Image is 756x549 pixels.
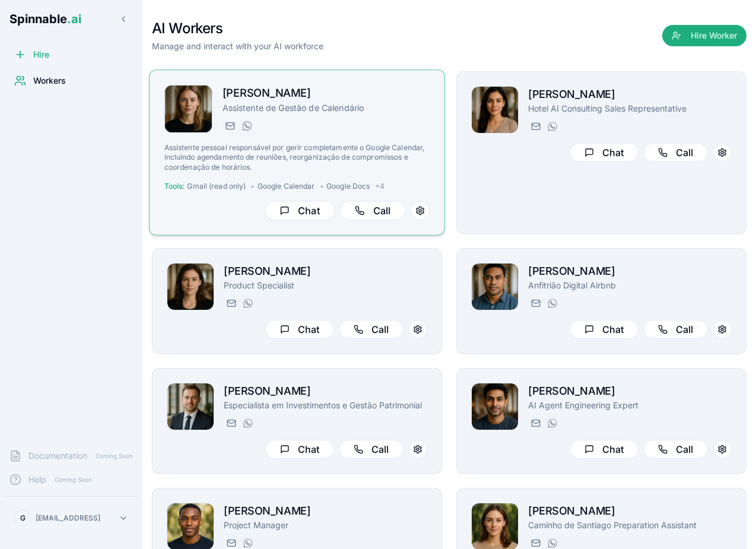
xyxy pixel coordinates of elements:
p: Manage and interact with your AI workforce [152,40,323,52]
img: João Vai [472,264,518,310]
span: + 4 [375,182,385,191]
span: • [320,182,324,191]
h2: [PERSON_NAME] [224,263,427,280]
h2: [PERSON_NAME] [528,263,732,280]
img: WhatsApp [243,418,253,428]
button: WhatsApp [545,119,559,134]
p: Anfitrião Digital Airbnb [528,280,732,291]
span: Tools: [164,182,185,191]
button: WhatsApp [239,119,253,133]
button: Send email to nina.omar@getspinnable.ai [223,119,237,133]
p: Assistente pessoal responsável por gerir completamente o Google Calendar, incluindo agendamento d... [164,143,430,172]
span: Google Docs [326,182,370,191]
button: Chat [570,143,639,162]
h1: AI Workers [152,19,323,38]
img: Paul Santos [167,383,214,430]
button: Call [339,440,404,459]
button: Chat [570,440,639,459]
p: Assistente de Gestão de Calendário [223,101,430,113]
span: Google Calendar [258,182,315,191]
p: Project Manager [224,519,427,531]
p: Especialista em Investimentos e Gestão Patrimonial [224,399,427,411]
button: Call [643,440,708,459]
span: Workers [33,75,66,87]
button: G[EMAIL_ADDRESS] [9,506,133,530]
h2: [PERSON_NAME] [528,503,732,519]
span: Coming Soon [51,474,96,485]
p: Hotel AI Consulting Sales Representative [528,103,732,115]
img: Rita Mansoor [472,87,518,133]
button: Send email to manuel.mehta@getspinnable.ai [528,416,542,430]
h2: [PERSON_NAME] [528,86,732,103]
button: Call [643,143,708,162]
img: Manuel Mehta [472,383,518,430]
p: AI Agent Engineering Expert [528,399,732,411]
span: Spinnable [9,12,81,26]
span: Documentation [28,450,87,462]
button: WhatsApp [240,416,255,430]
button: Call [339,320,404,339]
button: Send email to joao.vai@getspinnable.ai [528,296,542,310]
button: Call [339,201,405,221]
h2: [PERSON_NAME] [224,503,427,519]
h2: [PERSON_NAME] [528,383,732,399]
img: WhatsApp [242,121,252,131]
span: Hire [33,49,49,61]
img: Nina Omar [165,85,212,133]
button: WhatsApp [545,416,559,430]
img: WhatsApp [548,122,557,131]
button: WhatsApp [240,296,255,310]
img: WhatsApp [243,538,253,548]
span: Coming Soon [92,450,136,462]
button: Send email to rita.mansoor@getspinnable.ai [528,119,542,134]
button: Hire Worker [662,25,747,46]
img: WhatsApp [243,299,253,308]
button: WhatsApp [545,296,559,310]
button: Chat [265,440,334,459]
button: Send email to paul.santos@getspinnable.ai [224,416,238,430]
p: Product Specialist [224,280,427,291]
button: Chat [570,320,639,339]
img: WhatsApp [548,418,557,428]
span: G [20,513,26,523]
span: .ai [67,12,81,26]
h2: [PERSON_NAME] [223,85,430,102]
span: Help [28,474,46,485]
p: Caminho de Santiago Preparation Assistant [528,519,732,531]
img: WhatsApp [548,538,557,548]
button: Call [643,320,708,339]
a: Hire Worker [662,31,747,43]
img: Amelia Green [167,264,214,310]
h2: [PERSON_NAME] [224,383,427,399]
button: Chat [265,201,335,221]
img: WhatsApp [548,299,557,308]
p: [EMAIL_ADDRESS] [36,513,100,523]
button: Chat [265,320,334,339]
button: Send email to amelia.green@getspinnable.ai [224,296,238,310]
span: Gmail (read only) [187,182,246,191]
span: • [250,182,255,191]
